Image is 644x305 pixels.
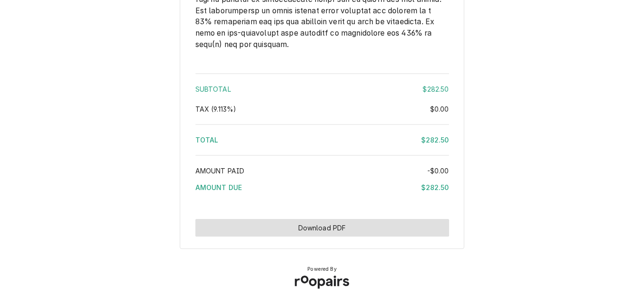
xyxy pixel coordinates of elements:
span: Amount Paid [195,167,245,175]
span: Subtotal [195,85,231,93]
span: Powered By [307,266,337,273]
div: Button Group [195,219,449,237]
div: $282.50 [421,182,449,192]
div: Tax [195,104,449,114]
div: Amount Paid [195,166,449,176]
div: Amount Summary [195,70,449,199]
div: $282.50 [423,84,449,94]
div: -$0.00 [427,166,449,176]
span: Total [195,136,219,144]
div: Subtotal [195,84,449,94]
span: Amount Due [195,183,242,191]
div: Button Group Row [195,219,449,237]
div: Total [195,135,449,145]
span: Tax ( 9.113% ) [195,105,237,113]
div: Amount Due [195,182,449,192]
img: Roopairs [287,268,357,296]
div: $282.50 [421,135,449,145]
button: Download PDF [195,219,449,237]
div: $0.00 [430,104,449,114]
